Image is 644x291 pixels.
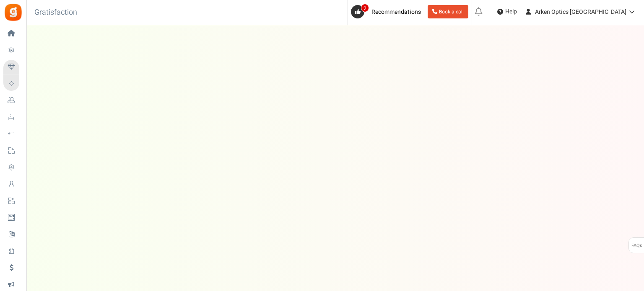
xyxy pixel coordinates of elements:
span: Recommendations [371,8,421,16]
span: Arken Optics [GEOGRAPHIC_DATA] [535,8,626,16]
span: FAQs [631,238,642,254]
span: 2 [361,4,369,12]
img: Gratisfaction [4,3,23,22]
a: 2 Recommendations [351,5,424,18]
a: Help [494,5,520,18]
h3: Gratisfaction [25,4,86,21]
span: Help [503,8,517,16]
a: Book a call [428,5,468,18]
